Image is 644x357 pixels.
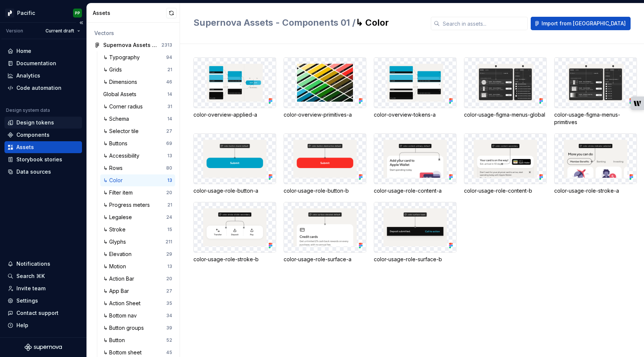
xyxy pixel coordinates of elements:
[103,140,130,147] div: ↳ Buttons
[4,82,82,94] a: Code automation
[16,260,50,268] div: Notifications
[4,319,82,331] button: Help
[45,28,74,34] span: Current draft
[167,202,172,208] div: 21
[93,9,166,17] div: Assets
[91,39,175,51] a: Supernova Assets - Components 012313
[25,344,62,351] a: Supernova Logo
[167,227,172,233] div: 15
[100,125,175,137] a: ↳ Selector tile27
[166,276,172,282] div: 20
[100,310,175,322] a: ↳ Bottom nav34
[100,101,175,113] a: ↳ Corner radius31
[16,297,38,304] div: Settings
[16,156,62,163] div: Storybook stories
[103,127,142,135] div: ↳ Selector tile
[103,324,147,332] div: ↳ Button groups
[166,214,172,220] div: 24
[542,20,626,27] span: Import from [GEOGRAPHIC_DATA]
[103,115,132,123] div: ↳ Schema
[554,187,637,195] div: color-usage-role-stroke-a
[42,26,83,36] button: Current draft
[103,91,139,98] div: Global Assets
[374,111,457,119] div: color-overview-tokens-a
[167,263,172,269] div: 13
[103,78,140,86] div: ↳ Dimensions
[6,28,23,34] div: Version
[4,154,82,165] a: Storybook stories
[166,128,172,134] div: 27
[167,91,172,97] div: 14
[167,104,172,110] div: 31
[4,282,82,294] a: Invite team
[193,17,356,28] span: Supernova Assets - Components 01 /
[100,224,175,236] a: ↳ Stroke15
[103,349,145,356] div: ↳ Bottom sheet
[1,5,85,21] button: PacificPP
[103,263,129,270] div: ↳ Motion
[103,337,128,344] div: ↳ Button
[103,177,126,184] div: ↳ Color
[100,211,175,223] a: ↳ Legalese24
[103,287,132,295] div: ↳ App Bar
[554,111,637,126] div: color-usage-figma-menus-primitives
[464,187,547,195] div: color-usage-role-content-b
[4,117,82,129] a: Design tokens
[100,174,175,186] a: ↳ Color13
[103,214,135,221] div: ↳ Legalese
[103,275,137,282] div: ↳ Action Bar
[4,129,82,141] a: Components
[166,79,172,85] div: 46
[284,256,366,263] div: color-usage-role-surface-a
[16,131,50,139] div: Components
[103,250,135,258] div: ↳ Elevation
[4,45,82,57] a: Home
[167,153,172,159] div: 13
[193,256,276,263] div: color-usage-role-stroke-b
[166,300,172,306] div: 35
[100,150,175,162] a: ↳ Accessibility13
[103,54,143,61] div: ↳ Typography
[103,164,126,172] div: ↳ Rows
[16,143,34,151] div: Assets
[166,251,172,257] div: 29
[100,199,175,211] a: ↳ Progress meters21
[103,66,125,73] div: ↳ Grids
[5,9,14,18] img: 8d0dbd7b-a897-4c39-8ca0-62fbda938e11.png
[103,226,129,233] div: ↳ Stroke
[4,166,82,178] a: Data sources
[16,60,56,67] div: Documentation
[166,337,172,343] div: 52
[100,260,175,272] a: ↳ Motion13
[4,57,82,69] a: Documentation
[166,165,172,171] div: 80
[440,17,528,30] input: Search in assets...
[161,42,172,48] div: 2313
[284,111,366,119] div: color-overview-primitives-a
[4,307,82,319] button: Contact support
[100,187,175,199] a: ↳ Filter item20
[166,140,172,146] div: 69
[103,103,146,110] div: ↳ Corner radius
[167,116,172,122] div: 14
[166,350,172,356] div: 45
[100,297,175,309] a: ↳ Action Sheet35
[4,295,82,307] a: Settings
[94,29,172,37] div: Vectors
[4,258,82,270] button: Notifications
[103,41,159,49] div: Supernova Assets - Components 01
[103,189,136,196] div: ↳ Filter item
[167,67,172,73] div: 21
[4,141,82,153] a: Assets
[16,272,45,280] div: Search ⌘K
[193,17,422,29] h2: ↳ Color
[100,285,175,297] a: ↳ App Bar27
[16,119,54,126] div: Design tokens
[16,72,40,79] div: Analytics
[75,10,80,16] div: PP
[103,238,129,246] div: ↳ Glyphs
[166,325,172,331] div: 39
[4,70,82,82] a: Analytics
[100,273,175,285] a: ↳ Action Bar20
[16,168,51,176] div: Data sources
